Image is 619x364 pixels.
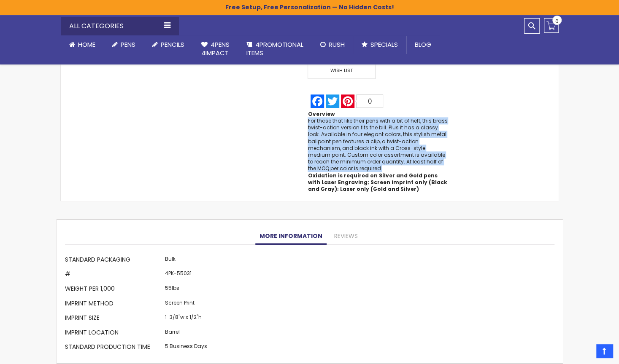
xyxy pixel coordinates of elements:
th: Weight per 1,000 [65,282,163,297]
a: Pens [104,35,144,54]
a: Specials [353,35,406,54]
th: Imprint Method [65,297,163,311]
span: Pens [121,40,135,49]
span: Rush [329,40,345,49]
div: All Categories [61,17,179,35]
a: Pencils [144,35,193,54]
span: 0 [368,98,372,105]
a: Pinterest0 [340,94,384,108]
a: Home [61,35,104,54]
a: Twitter [325,94,340,108]
a: Facebook [310,94,325,108]
a: 4Pens4impact [193,35,238,63]
b: Oxidation is required on Silver and Gold pens with Laser Engraving; Screen imprint only (Black an... [308,172,447,193]
a: 0 [544,18,559,33]
td: 5 Business Days [163,340,209,355]
a: Rush [312,35,353,54]
span: Home [78,40,95,49]
span: Pencils [161,40,184,49]
a: Wish List [308,62,378,79]
td: 55lbs [163,282,209,297]
th: # [65,268,163,282]
a: More Information [255,228,327,245]
span: Specials [370,40,398,49]
td: Bulk [163,253,209,268]
th: Imprint Size [65,311,163,326]
span: Wish List [308,62,375,79]
strong: Overview [308,110,334,118]
a: 4PROMOTIONALITEMS [238,35,312,63]
span: 0 [555,17,559,25]
a: Blog [406,35,440,54]
span: 4PROMOTIONAL ITEMS [246,40,303,57]
span: Blog [415,40,431,49]
a: Reviews [330,228,362,245]
span: 4Pens 4impact [201,40,230,57]
td: 1-3/8"w x 1/2"h [163,311,209,326]
td: Screen Print [163,297,209,311]
th: Standard Production Time [65,340,163,355]
div: For those that like their pens with a bit of heft, this brass twist-action version fits the bill.... [308,118,448,193]
td: 4PK-55031 [163,268,209,282]
th: Standard Packaging [65,253,163,268]
th: Imprint Location [65,326,163,340]
td: Barrel [163,326,209,340]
